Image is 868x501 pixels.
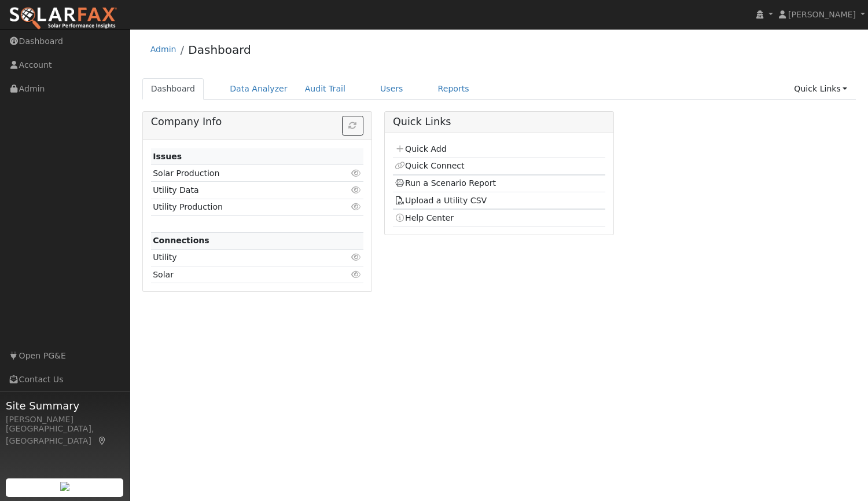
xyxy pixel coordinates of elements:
i: Click to view [351,169,362,177]
i: Click to view [351,270,362,279]
h5: Company Info [151,116,363,128]
a: Quick Connect [395,161,464,170]
a: Quick Links [785,78,856,100]
td: Solar Production [151,165,329,182]
td: Utility Production [151,199,329,215]
img: SolarFax [9,6,117,31]
img: retrieve [60,482,69,491]
i: Click to view [351,253,362,261]
span: [PERSON_NAME] [788,10,856,19]
div: [PERSON_NAME] [6,414,124,426]
a: Data Analyzer [221,78,296,100]
a: Help Center [395,213,454,222]
i: Click to view [351,203,362,211]
td: Utility [151,249,329,266]
strong: Connections [153,236,209,245]
a: Map [97,436,108,445]
strong: Issues [153,152,182,161]
a: Quick Add [395,144,446,153]
span: Site Summary [6,398,124,414]
a: Dashboard [142,78,204,100]
td: Utility Data [151,182,329,199]
a: Run a Scenario Report [395,178,496,188]
td: Solar [151,266,329,283]
a: Upload a Utility CSV [395,196,487,205]
a: Reports [429,78,478,100]
a: Users [372,78,412,100]
i: Click to view [351,186,362,194]
a: Audit Trail [296,78,354,100]
a: Dashboard [188,43,251,57]
div: [GEOGRAPHIC_DATA], [GEOGRAPHIC_DATA] [6,423,124,447]
h5: Quick Links [393,116,605,128]
a: Admin [150,45,176,54]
